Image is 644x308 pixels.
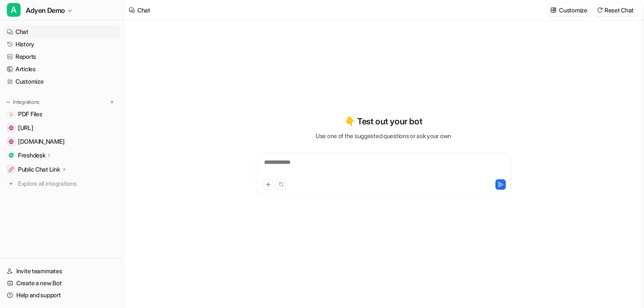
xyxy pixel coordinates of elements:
[3,75,120,88] a: Customize
[18,177,116,190] span: Explore all integrations
[9,167,14,172] img: Public Chat Link
[3,277,120,289] a: Create a new Bot
[18,124,33,132] span: [URL]
[137,6,150,15] div: Chat
[109,99,115,105] img: menu_add.svg
[3,51,120,63] a: Reports
[9,139,14,144] img: help.adyen.com
[3,98,42,106] button: Integrations
[26,4,65,16] span: Adyen Demo
[3,178,120,190] a: Explore all integrations
[18,137,64,146] span: [DOMAIN_NAME]
[548,4,590,16] button: Customize
[3,136,120,148] a: help.adyen.com[DOMAIN_NAME]
[9,125,14,130] img: dashboard.eesel.ai
[559,6,587,15] p: Customize
[550,7,556,13] img: customize
[3,63,120,75] a: Articles
[5,99,11,105] img: expand menu
[3,108,120,120] a: PDF FilesPDF Files
[594,4,637,16] button: Reset Chat
[3,38,120,50] a: History
[13,99,39,106] p: Integrations
[7,3,21,17] span: A
[7,179,15,188] img: explore all integrations
[9,153,14,158] img: Freshdesk
[3,122,120,134] a: dashboard.eesel.ai[URL]
[18,165,60,174] p: Public Chat Link
[3,26,120,38] a: Chat
[9,112,14,117] img: PDF Files
[3,289,120,301] a: Help and support
[18,151,45,160] p: Freshdesk
[3,265,120,277] a: Invite teammates
[345,115,422,128] p: 👇 Test out your bot
[316,131,451,140] p: Use one of the suggested questions or ask your own
[18,110,42,118] span: PDF Files
[597,7,603,13] img: reset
